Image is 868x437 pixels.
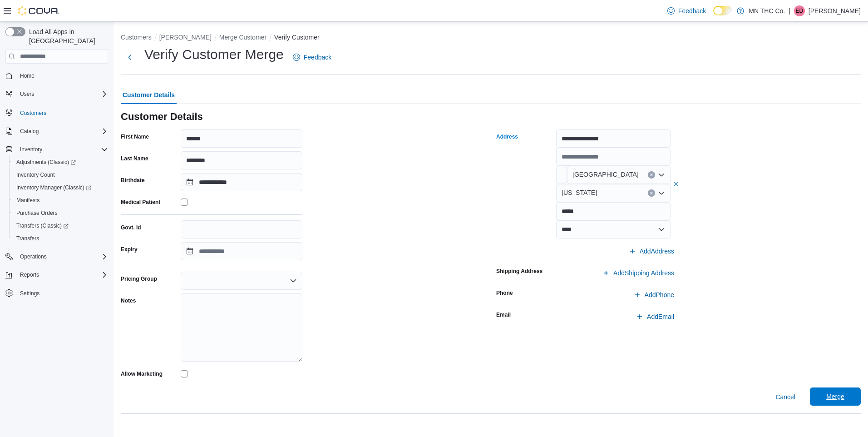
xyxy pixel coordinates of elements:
span: Transfers [13,233,108,244]
label: Phone [496,289,513,297]
input: Press the down key to open a popover containing a calendar. [181,173,302,191]
button: Reports [16,269,43,280]
span: Reports [16,269,108,280]
button: Verify Customer [274,34,320,41]
label: Address [496,133,518,140]
span: Inventory Count [13,169,108,180]
label: Allow Marketing [121,370,163,377]
label: Pricing Group [121,275,157,283]
a: Transfers (Classic) [13,220,72,231]
span: Operations [20,253,47,260]
span: Transfers [16,235,39,242]
span: Add Phone [645,290,674,299]
span: Settings [20,290,39,297]
a: Transfers (Classic) [9,219,112,232]
a: Purchase Orders [13,208,61,218]
label: Email [496,311,511,318]
span: Inventory Manager (Classic) [16,184,91,191]
button: AddEmail [632,308,678,326]
a: Inventory Manager (Classic) [13,182,95,193]
button: Catalog [2,125,112,138]
span: Reports [20,271,39,278]
span: Purchase Orders [16,209,58,217]
label: Last Name [121,155,148,162]
img: Cova [18,6,59,15]
div: Emma Docken [794,5,805,16]
label: Govt. Id [121,224,141,231]
button: Merge Customer [219,34,266,41]
a: Customers [16,108,50,119]
span: Cancel [775,392,795,402]
label: Shipping Address [496,268,542,275]
a: Inventory Manager (Classic) [9,181,112,194]
p: MN THC Co. [749,5,785,16]
button: Clear input [648,171,655,179]
button: Merge [810,387,861,406]
button: Inventory [2,143,112,156]
button: Users [2,88,112,100]
button: Catalog [16,126,42,137]
span: Inventory Manager (Classic) [13,182,108,193]
button: Open list of options [658,189,665,197]
nav: Complex example [5,65,108,323]
button: Purchase Orders [9,207,112,219]
button: AddPhone [630,286,678,304]
button: Operations [2,250,112,263]
label: Medical Patient [121,199,160,206]
span: Home [20,72,35,79]
span: Feedback [304,53,331,62]
span: [GEOGRAPHIC_DATA] [572,169,639,180]
p: [PERSON_NAME] [809,5,861,16]
a: Transfers [13,233,43,244]
a: Feedback [664,2,710,20]
button: Open list of options [290,277,297,284]
span: Operations [16,251,108,262]
span: Adjustments (Classic) [13,157,108,168]
button: Transfers [9,232,112,245]
span: Users [16,89,108,99]
span: Inventory [20,146,42,153]
a: Manifests [13,195,43,206]
a: Home [16,70,38,81]
a: Inventory Count [13,169,59,180]
input: Dark Mode [713,6,732,15]
button: Customers [121,34,152,41]
button: Cancel [772,388,799,406]
span: Manifests [13,195,108,206]
nav: An example of EuiBreadcrumbs [121,33,861,44]
a: Feedback [289,48,335,66]
span: Customers [20,109,46,117]
span: Catalog [20,128,39,135]
button: [PERSON_NAME] [159,34,212,41]
span: Transfers (Classic) [16,222,69,229]
span: Inventory Count [16,171,55,179]
button: Settings [2,287,112,300]
span: Load All Apps in [GEOGRAPHIC_DATA] [25,27,108,45]
label: First Name [121,133,149,140]
button: Reports [2,268,112,281]
label: Birthdate [121,177,145,184]
button: Inventory [16,144,46,155]
span: Inventory [16,144,108,155]
span: Customers [16,107,108,118]
span: Users [20,90,34,98]
button: Open list of options [658,171,665,179]
span: Feedback [678,6,706,15]
span: Settings [16,288,108,299]
span: Add Shipping Address [613,268,674,278]
button: Customers [2,106,112,119]
p: | [789,5,790,16]
button: AddShipping Address [599,264,678,282]
span: ED [796,5,804,16]
input: Press the down key to open a popover containing a calendar. [181,242,302,260]
span: Add Address [640,247,674,256]
button: Operations [16,251,50,262]
span: Manifests [16,197,39,204]
button: Manifests [9,194,112,207]
button: Clear input [648,189,655,197]
span: Purchase Orders [13,208,108,218]
h3: Customer Details [121,111,203,122]
button: AddAddress [625,242,678,260]
span: Add Email [647,312,674,321]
